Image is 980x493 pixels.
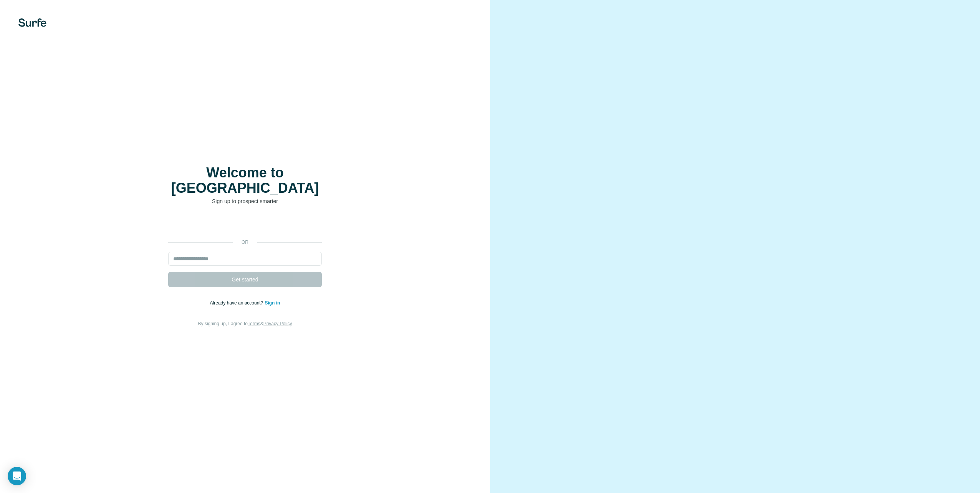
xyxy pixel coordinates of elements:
[198,321,292,326] span: By signing up, I agree to &
[18,18,46,27] img: Surfe's logo
[233,239,257,246] p: or
[248,321,260,326] a: Terms
[168,165,322,196] h1: Welcome to [GEOGRAPHIC_DATA]
[168,197,322,205] p: Sign up to prospect smarter
[8,467,26,485] div: Open Intercom Messenger
[210,300,265,306] span: Already have an account?
[263,321,292,326] a: Privacy Policy
[164,217,326,233] iframe: Schaltfläche „Über Google anmelden“
[265,300,280,306] a: Sign in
